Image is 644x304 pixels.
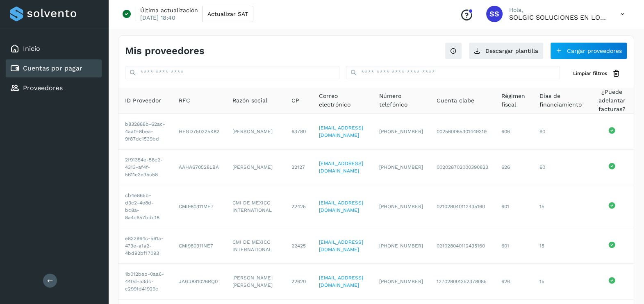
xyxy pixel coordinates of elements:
[430,228,495,264] td: 021028040112435160
[533,228,590,264] td: 15
[430,150,495,185] td: 002028702000390823
[172,114,226,150] td: HEGD750325K82
[501,92,526,109] span: Régimen fiscal
[319,161,363,174] a: [EMAIL_ADDRESS][DOMAIN_NAME]
[23,84,63,92] a: Proveedores
[495,228,533,264] td: 601
[226,114,285,150] td: [PERSON_NAME]
[232,96,267,105] span: Razón social
[207,11,248,17] span: Actualizar SAT
[118,185,172,228] td: cb4e865b-d3c2-4e8d-bc8a-8a4c657bdc18
[596,88,627,113] span: ¿Puede adelantar facturas?
[226,185,285,228] td: CMI DE MEXICO INTERNATIONAL
[319,125,363,138] a: [EMAIL_ADDRESS][DOMAIN_NAME]
[430,185,495,228] td: 021028040112435160
[6,59,102,77] div: Cuentas por pagar
[23,64,82,72] a: Cuentas por pagar
[172,264,226,299] td: JAGJ891026RQ0
[379,92,423,109] span: Número telefónico
[118,150,172,185] td: 2f91354e-58c2-4313-af4f-5611e3e35c58
[118,228,172,264] td: e832964c-561a-473e-a1a2-4bd92bf17093
[533,150,590,185] td: 60
[23,45,40,52] a: Inicio
[285,114,312,150] td: 63780
[319,239,363,252] a: [EMAIL_ADDRESS][DOMAIN_NAME]
[6,40,102,58] div: Inicio
[291,96,299,105] span: CP
[319,200,363,213] a: [EMAIL_ADDRESS][DOMAIN_NAME]
[226,228,285,264] td: CMI DE MEXICO INTERNATIONAL
[430,264,495,299] td: 127028001352378085
[226,264,285,299] td: [PERSON_NAME] [PERSON_NAME]
[118,114,172,150] td: b832888b-62ac-4aa0-8bea-9f87dc1539bd
[573,70,607,77] span: Limpiar filtros
[495,185,533,228] td: 601
[509,14,608,21] p: SOLGIC SOLUCIONES EN LOGISTICA
[319,275,363,288] a: [EMAIL_ADDRESS][DOMAIN_NAME]
[6,79,102,97] div: Proveedores
[125,45,205,57] h4: Mis proveedores
[285,264,312,299] td: 22620
[533,185,590,228] td: 15
[495,264,533,299] td: 626
[495,150,533,185] td: 626
[379,164,423,170] span: [PHONE_NUMBER]
[140,14,175,21] p: [DATE] 18:40
[379,204,423,209] span: [PHONE_NUMBER]
[285,150,312,185] td: 22127
[379,279,423,284] span: [PHONE_NUMBER]
[567,66,627,81] button: Limpiar filtros
[437,96,474,105] span: Cuenta clabe
[319,92,366,109] span: Correo electrónico
[172,185,226,228] td: CMI980311ME7
[550,42,627,59] button: Cargar proveedores
[172,228,226,264] td: CMI980311NE7
[533,114,590,150] td: 60
[179,96,190,105] span: RFC
[495,114,533,150] td: 606
[379,243,423,249] span: [PHONE_NUMBER]
[118,264,172,299] td: 1b012beb-0aa6-440d-a3dc-c299fd41929c
[285,228,312,264] td: 22425
[469,42,544,59] button: Descargar plantilla
[140,7,198,14] p: Última actualización
[172,150,226,185] td: AAHA670528LBA
[285,185,312,228] td: 22425
[539,92,583,109] span: Días de financiamiento
[430,114,495,150] td: 002560065301449319
[533,264,590,299] td: 15
[226,150,285,185] td: [PERSON_NAME]
[202,6,253,22] button: Actualizar SAT
[379,129,423,134] span: [PHONE_NUMBER]
[509,7,608,14] p: Hola,
[125,96,161,105] span: ID Proveedor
